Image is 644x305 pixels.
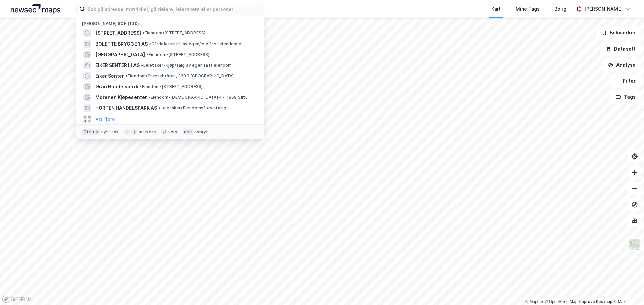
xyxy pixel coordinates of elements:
a: Mapbox homepage [2,295,32,303]
div: avbryt [194,129,208,135]
span: Eiendom • Prestebråtan, 3300 [GEOGRAPHIC_DATA] [125,73,234,79]
span: Leietaker • Kjøp/salg av egen fast eiendom [141,63,232,68]
span: HORTEN HANDELSPARK AS [95,104,157,112]
a: OpenStreetMap [545,299,578,304]
span: Eiker Senter [95,72,124,80]
span: Gran Handelspark [95,83,138,91]
span: Morenen Kjøpesenter [95,93,147,101]
span: Eiendom • [STREET_ADDRESS] [142,30,205,36]
span: • [148,95,150,100]
span: • [125,73,127,78]
div: Kart [491,5,501,13]
span: Eiendom • [STREET_ADDRESS] [140,84,203,89]
div: Bolig [554,5,566,13]
span: Eiendom • [STREET_ADDRESS] [146,52,209,57]
img: logo.a4113a55bc3d86da70a041830d287a7e.svg [11,4,60,14]
span: [GEOGRAPHIC_DATA] [95,51,145,59]
button: Tags [610,90,641,104]
div: Mine Tags [516,5,540,13]
span: BOLETTE BRYGGE 1 AS [95,40,148,48]
a: Improve this map [579,299,612,304]
button: Datasett [600,42,641,56]
button: Filter [609,74,641,88]
span: • [149,41,151,46]
span: Gårdeiere • Utl. av egen/leid fast eiendom el. [149,41,244,47]
span: [STREET_ADDRESS] [95,29,141,37]
div: [PERSON_NAME] [584,5,623,13]
button: Bokmerker [596,26,641,40]
div: velg [168,129,177,135]
span: • [142,30,144,35]
div: Ctrl + k [82,129,100,135]
img: Z [628,238,641,251]
span: Leietaker • Eiendomsforvaltning [158,105,226,111]
button: Vis flere [95,115,115,123]
a: Mapbox [525,299,544,304]
span: • [158,105,160,110]
span: EIKER SENTER III AS [95,61,140,69]
span: Eiendom • [DEMOGRAPHIC_DATA] 47, 1859 Slitu [148,95,247,100]
iframe: Chat Widget [610,273,644,305]
input: Søk på adresse, matrikkel, gårdeiere, leietakere eller personer [85,4,264,14]
div: markere [139,129,156,135]
span: • [141,63,143,68]
div: esc [183,129,193,135]
div: [PERSON_NAME] søk (100) [76,16,264,28]
button: Analyse [602,58,641,72]
span: • [146,52,148,57]
span: • [140,84,142,89]
div: nytt søk [101,129,119,135]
